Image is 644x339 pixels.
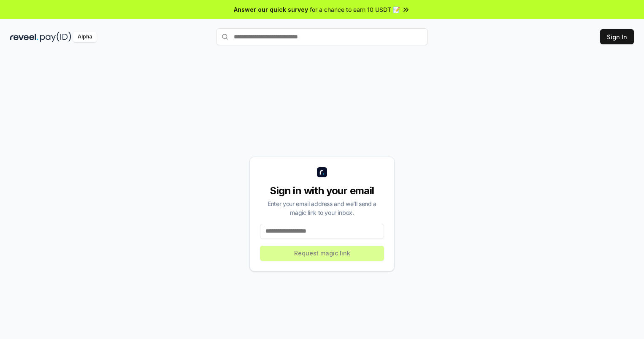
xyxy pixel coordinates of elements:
span: for a chance to earn 10 USDT 📝 [310,5,400,14]
button: Sign In [600,29,634,44]
img: logo_small [317,167,327,177]
div: Alpha [73,32,97,42]
span: Answer our quick survey [234,5,308,14]
img: reveel_dark [10,32,38,42]
div: Sign in with your email [260,184,384,198]
img: pay_id [40,32,71,42]
div: Enter your email address and we’ll send a magic link to your inbox. [260,199,384,217]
